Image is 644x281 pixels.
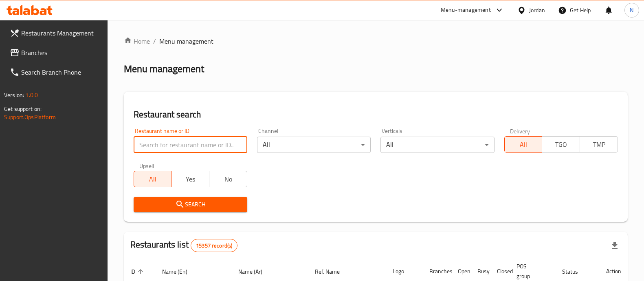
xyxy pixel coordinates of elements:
span: Name (En) [162,267,198,277]
nav: breadcrumb [124,36,628,46]
span: Search Branch Phone [21,67,101,77]
button: All [504,136,543,153]
div: All [257,137,371,153]
span: Version: [4,90,24,100]
span: Restaurants Management [21,28,101,38]
a: Home [124,36,150,46]
span: Status [562,267,589,277]
span: No [213,173,244,185]
button: Yes [171,171,209,187]
span: POS group [517,261,546,281]
label: Delivery [510,128,530,134]
span: All [508,139,539,150]
span: 15357 record(s) [191,242,237,250]
button: All [134,171,172,187]
a: Restaurants Management [3,23,108,43]
div: All [380,137,494,153]
button: TMP [580,136,618,153]
span: Branches [21,48,101,58]
span: Menu management [159,36,213,46]
span: TMP [583,139,615,150]
a: Search Branch Phone [3,62,108,82]
span: Get support on: [4,104,42,114]
span: ID [130,267,146,277]
h2: Restaurants list [130,239,238,252]
span: TGO [545,139,577,150]
span: All [137,173,169,185]
span: N [630,6,633,15]
span: Search [140,199,241,210]
div: Export file [605,236,624,255]
span: 1.0.0 [25,90,38,100]
button: TGO [542,136,580,153]
div: Jordan [529,6,545,15]
li: / [153,36,156,46]
label: Upsell [139,163,154,168]
button: No [209,171,247,187]
span: Name (Ar) [238,267,273,277]
h2: Restaurant search [134,108,618,121]
span: Yes [175,173,206,185]
div: Total records count [191,239,237,252]
a: Support.OpsPlatform [4,112,56,122]
h2: Menu management [124,62,204,75]
input: Search for restaurant name or ID.. [134,137,247,153]
span: Ref. Name [315,267,350,277]
div: Menu-management [441,5,491,15]
a: Branches [3,43,108,62]
button: Search [134,197,247,212]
